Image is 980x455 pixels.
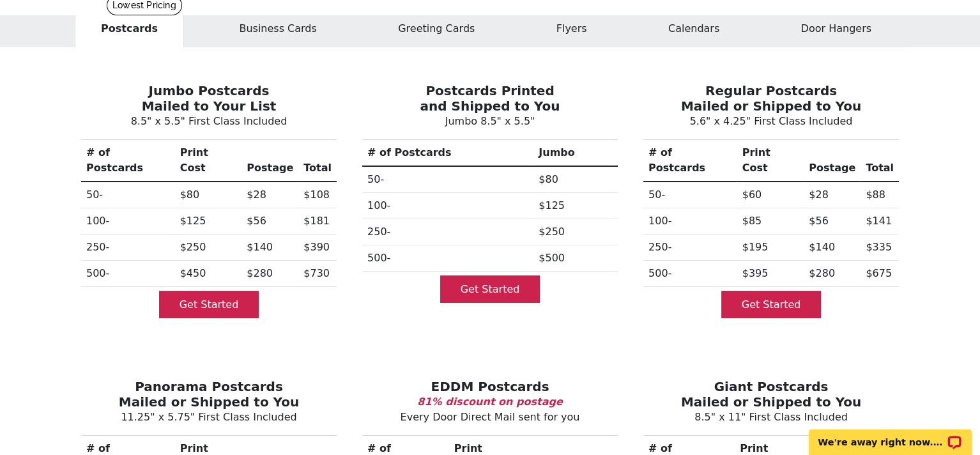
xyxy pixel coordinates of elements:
[721,291,822,318] a: Get Started
[175,140,242,182] th: Print Cost
[360,410,620,425] p: Every Door Direct Mail sent for you
[298,140,337,182] th: Total
[861,140,899,182] th: Total
[175,235,242,261] td: $250
[641,114,901,129] p: 5.6" x 4.25" First Class Included
[241,208,298,235] td: $56
[641,83,901,114] h3: Regular Postcards Mailed or Shipped to You
[362,245,533,272] th: 500-
[861,181,899,208] td: $88
[861,208,899,235] td: $141
[75,10,184,47] button: Postcards
[360,83,620,114] h3: Postcards Printed and Shipped to You
[298,208,337,235] td: $181
[79,379,339,410] h3: Panorama Postcards Mailed or Shipped to You
[533,219,618,245] td: $250
[533,140,618,167] th: Jumbo
[737,261,804,287] td: $395
[530,10,613,47] button: Flyers
[372,10,501,47] button: Greeting Cards
[79,410,339,425] p: 11.25" x 5.75" First Class Included
[642,10,746,47] button: Calendars
[362,219,533,245] th: 250-
[800,415,980,455] iframe: LiveChat chat widget
[213,10,342,47] button: Business Cards
[241,140,298,182] th: Postage
[804,235,861,261] td: $140
[417,396,562,408] b: 81% discount on postage
[804,140,861,182] th: Postage
[643,140,737,182] th: # of Postcards
[775,10,898,47] button: Door Hangers
[241,235,298,261] td: $140
[81,261,175,287] th: 500-
[641,379,901,410] h3: Giant Postcards Mailed or Shipped to You
[737,140,804,182] th: Print Cost
[861,261,899,287] td: $675
[643,208,737,235] th: 100-
[175,208,242,235] td: $125
[241,181,298,208] td: $28
[298,235,337,261] td: $390
[737,235,804,261] td: $195
[362,193,533,219] th: 100-
[804,208,861,235] td: $56
[533,166,618,193] td: $80
[641,410,901,425] p: 8.5" x 11" First Class Included
[81,208,175,235] th: 100-
[804,181,861,208] td: $28
[737,181,804,208] td: $60
[533,193,618,219] td: $125
[81,140,175,182] th: # of Postcards
[81,235,175,261] th: 250-
[298,261,337,287] td: $730
[81,181,175,208] th: 50-
[533,245,618,272] td: $500
[159,291,259,318] a: Get Started
[360,379,620,394] h3: EDDM Postcards
[175,261,242,287] td: $450
[643,181,737,208] th: 50-
[737,208,804,235] td: $85
[804,261,861,287] td: $280
[241,261,298,287] td: $280
[861,235,899,261] td: $335
[175,181,242,208] td: $80
[360,114,620,129] p: Jumbo 8.5" x 5.5"
[79,114,339,129] p: 8.5" x 5.5" First Class Included
[362,140,533,167] th: # of Postcards
[440,275,540,303] a: Get Started
[362,166,533,193] th: 50-
[643,261,737,287] th: 500-
[79,83,339,114] h3: Jumbo Postcards Mailed to Your List
[643,235,737,261] th: 250-
[298,181,337,208] td: $108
